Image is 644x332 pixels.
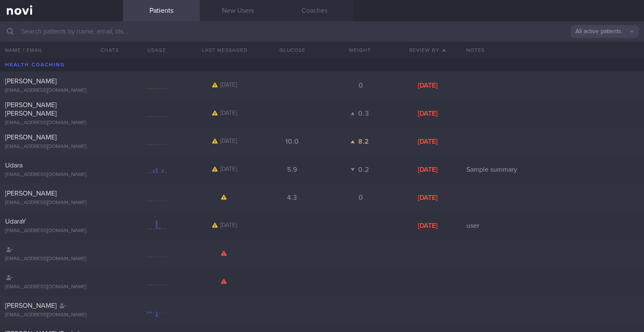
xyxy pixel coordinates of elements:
span: 0 [359,194,363,201]
button: All active patients [571,25,639,38]
div: Notes [461,42,644,59]
span: 5.9 [287,166,297,173]
span: [PERSON_NAME] [5,78,57,85]
button: Weight [326,42,394,59]
div: [EMAIL_ADDRESS][DOMAIN_NAME] [5,120,118,126]
div: [EMAIL_ADDRESS][DOMAIN_NAME] [5,88,118,94]
div: [DATE] [394,193,461,202]
div: [DATE] [394,165,461,174]
div: [EMAIL_ADDRESS][DOMAIN_NAME] [5,228,118,234]
span: [DATE] [220,82,237,88]
span: [DATE] [220,138,237,144]
span: [PERSON_NAME] [5,134,57,141]
div: [EMAIL_ADDRESS][DOMAIN_NAME] [5,284,118,290]
span: 10.0 [285,138,299,145]
div: Sample summary [461,165,644,174]
div: [EMAIL_ADDRESS][DOMAIN_NAME] [5,200,118,206]
span: [PERSON_NAME] [5,190,57,197]
span: [DATE] [220,166,237,172]
div: [DATE] [394,221,461,230]
div: Usage [123,42,191,59]
div: [EMAIL_ADDRESS][DOMAIN_NAME] [5,256,118,262]
span: [DATE] [220,110,237,116]
button: Review By [394,42,461,59]
div: user [461,221,644,230]
span: [DATE] [220,222,237,228]
span: [PERSON_NAME] [PERSON_NAME] [5,102,57,117]
span: 4.3 [287,194,297,201]
div: [DATE] [394,109,461,118]
span: 8.2 [358,138,369,145]
span: 0.3 [358,110,369,117]
span: 0 [359,82,363,89]
button: Last Messaged [191,42,259,59]
div: [EMAIL_ADDRESS][DOMAIN_NAME] [5,144,118,150]
button: Chats [89,42,123,59]
div: [DATE] [394,81,461,90]
span: [PERSON_NAME] [5,302,57,309]
div: [EMAIL_ADDRESS][DOMAIN_NAME] [5,312,118,318]
button: Glucose [259,42,326,59]
span: 0.2 [358,166,369,173]
div: [DATE] [394,137,461,146]
div: [EMAIL_ADDRESS][DOMAIN_NAME] [5,172,118,178]
span: UdaraY [5,218,26,225]
span: Udara [5,162,23,169]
